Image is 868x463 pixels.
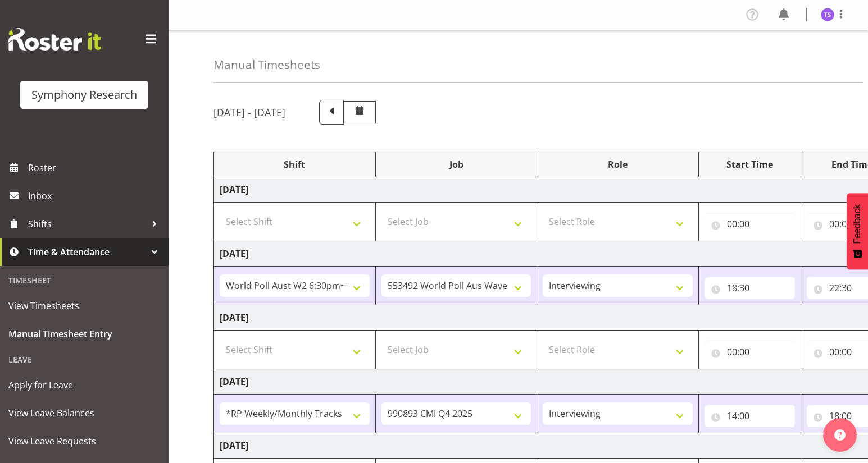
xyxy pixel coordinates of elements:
[8,405,160,421] span: View Leave Balances
[8,297,160,314] span: View Timesheets
[213,106,285,118] h5: [DATE] - [DATE]
[28,159,163,176] span: Roster
[705,405,795,427] input: Click to select...
[3,292,166,320] a: View Timesheets
[543,158,693,171] div: Role
[705,213,795,235] input: Click to select...
[821,8,834,21] img: titi-strickland1975.jpg
[705,277,795,299] input: Click to select...
[3,427,166,455] a: View Leave Requests
[220,158,370,171] div: Shift
[705,341,795,363] input: Click to select...
[3,320,166,348] a: Manual Timesheet Entry
[381,158,531,171] div: Job
[28,187,163,204] span: Inbox
[28,244,146,260] span: Time & Attendance
[705,158,795,171] div: Start Time
[8,326,160,342] span: Manual Timesheet Entry
[8,433,160,450] span: View Leave Requests
[31,86,137,103] div: Symphony Research
[8,377,160,393] span: Apply for Leave
[28,216,146,232] span: Shifts
[3,399,166,427] a: View Leave Balances
[852,204,862,244] span: Feedback
[3,269,166,292] div: Timesheet
[8,28,101,51] img: Rosterit website logo
[834,429,846,441] img: help-xxl-2.png
[847,193,868,269] button: Feedback - Show survey
[213,58,320,71] h4: Manual Timesheets
[3,371,166,399] a: Apply for Leave
[3,348,166,371] div: Leave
